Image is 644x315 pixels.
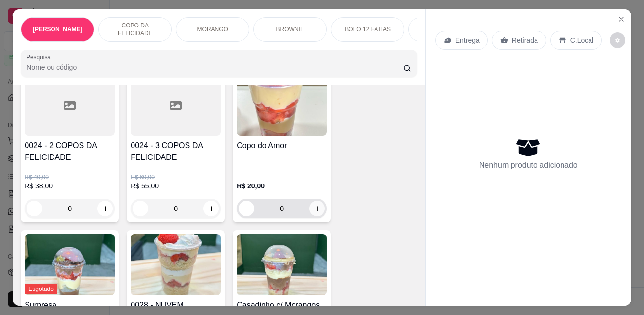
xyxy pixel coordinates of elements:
p: R$ 40,00 [25,173,115,181]
button: Close [614,11,629,27]
h4: Copo do Amor [237,140,327,152]
h4: Surpresa [25,299,115,311]
button: increase-product-quantity [309,201,325,216]
p: Entrega [456,35,480,45]
img: product-image [25,234,115,295]
h4: 0028 - NUVEM [131,299,221,311]
button: decrease-product-quantity [610,32,625,48]
p: [PERSON_NAME] [33,26,82,33]
p: R$ 60,00 [131,173,221,181]
p: Nenhum produto adicionado [479,159,578,171]
p: BOLO 12 FATIAS [345,26,391,33]
label: Pesquisa [27,53,54,61]
button: increase-product-quantity [203,201,219,216]
h4: 0024 - 3 COPOS DA FELICIDADE [131,140,221,163]
p: Copo da Felicidade Salgado [417,22,474,37]
p: C.Local [570,35,593,45]
p: R$ 55,00 [131,181,221,191]
h4: Casadinho c/ Morangos [237,299,327,311]
button: decrease-product-quantity [133,201,148,216]
h4: 0024 - 2 COPOS DA FELICIDADE [25,140,115,163]
img: product-image [131,234,221,295]
p: R$ 20,00 [237,181,327,191]
p: COPO DA FELICIDADE [107,22,163,37]
input: Pesquisa [27,62,403,72]
p: BROWNIE [276,26,304,33]
span: Esgotado [25,284,57,294]
img: product-image [237,75,327,136]
img: product-image [237,234,327,295]
button: decrease-product-quantity [27,201,42,216]
button: increase-product-quantity [97,201,113,216]
p: Retirada [512,35,538,45]
p: R$ 38,00 [25,181,115,191]
button: decrease-product-quantity [239,201,254,216]
p: MORANGO [197,26,228,33]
